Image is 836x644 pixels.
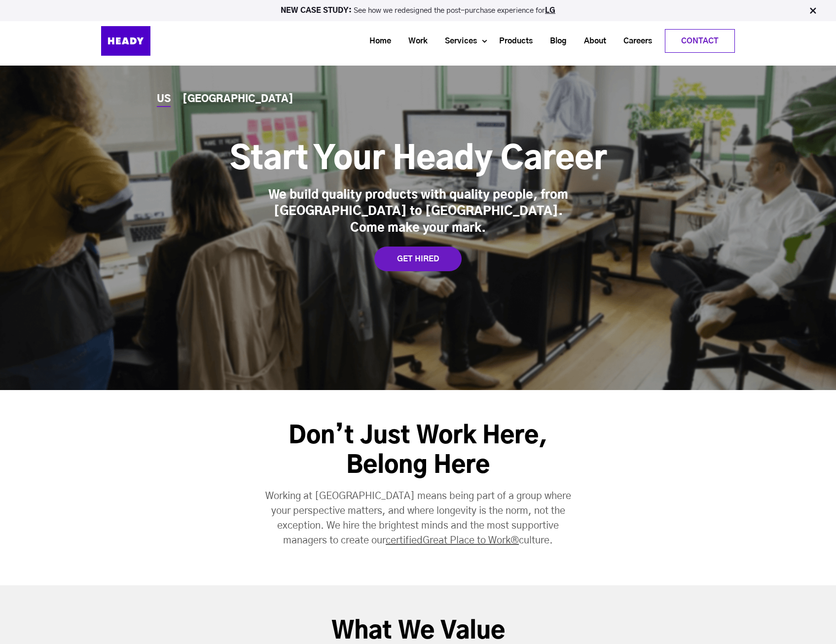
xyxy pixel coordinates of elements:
[572,32,611,50] a: About
[611,32,657,50] a: Careers
[182,94,293,105] a: [GEOGRAPHIC_DATA]
[265,187,571,237] div: We build quality products with quality people, from [GEOGRAPHIC_DATA] to [GEOGRAPHIC_DATA]. Come ...
[230,140,607,179] h1: Start Your Heady Career
[487,32,538,50] a: Products
[175,29,735,53] div: Navigation Menu
[396,32,433,50] a: Work
[665,30,734,52] a: Contact
[357,32,396,50] a: Home
[423,536,510,545] span: Great Place to Work
[157,94,171,105] a: US
[247,422,590,481] h3: Don’t Just Work Here, Belong Here
[265,491,571,545] span: Working at [GEOGRAPHIC_DATA] means being part of a group where your perspective matters, and wher...
[4,7,832,14] p: See how we redesigned the post-purchase experience for
[433,32,482,50] a: Services
[538,32,572,50] a: Blog
[386,536,519,545] a: certifiedGreat Place to Work®
[374,247,462,271] a: GET HIRED
[545,7,555,14] a: LG
[808,6,818,16] img: Close Bar
[281,7,354,14] strong: NEW CASE STUDY:
[101,26,150,56] img: Heady_Logo_Web-01 (1)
